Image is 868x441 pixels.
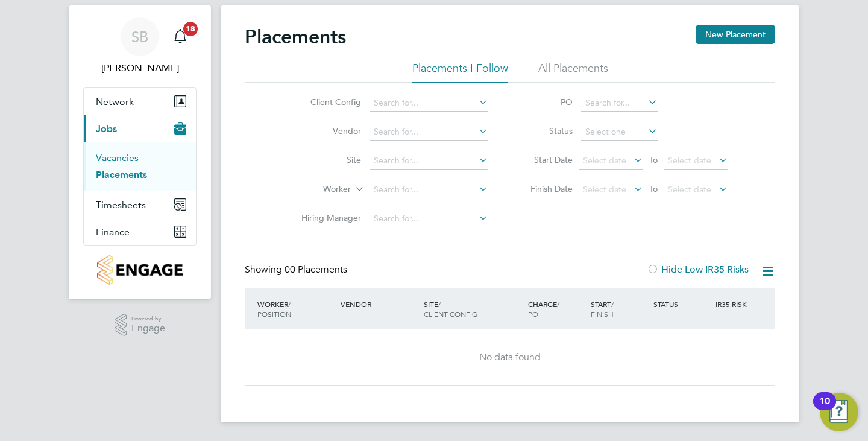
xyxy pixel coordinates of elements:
[281,183,351,195] label: Worker
[819,401,830,417] div: 10
[646,152,661,168] span: To
[650,293,713,315] div: Status
[412,61,508,83] li: Placements I Follow
[424,299,477,319] span: / Client Config
[83,17,197,75] a: SB[PERSON_NAME]
[668,155,711,166] span: Select date
[285,264,347,276] span: 00 Placements
[131,29,148,45] span: SB
[96,96,134,107] span: Network
[292,154,361,165] label: Site
[820,393,858,431] button: Open Resource Center, 10 new notifications
[131,314,165,324] span: Powered by
[370,124,488,141] input: Search for...
[115,314,166,337] a: Powered byEngage
[97,255,182,285] img: countryside-properties-logo-retina.png
[712,293,754,315] div: IR35 Risk
[696,25,775,44] button: New Placement
[168,17,192,56] a: 18
[370,95,488,112] input: Search for...
[292,125,361,136] label: Vendor
[83,61,197,75] span: Sophie Bolton
[528,299,559,319] span: / PO
[647,264,749,276] label: Hide Low IR35 Risks
[338,293,421,315] div: Vendor
[84,88,196,115] button: Network
[257,299,291,319] span: / Position
[83,255,197,285] a: Go to home page
[588,293,650,325] div: Start
[370,211,488,227] input: Search for...
[96,226,130,238] span: Finance
[96,152,139,163] a: Vacancies
[581,95,658,112] input: Search for...
[591,299,614,319] span: / Finish
[518,97,573,107] label: PO
[183,22,198,36] span: 18
[421,293,525,325] div: Site
[257,351,763,364] div: No data found
[245,25,346,49] h2: Placements
[96,199,146,211] span: Timesheets
[583,155,626,166] span: Select date
[254,293,338,325] div: Worker
[518,154,573,165] label: Start Date
[84,142,196,191] div: Jobs
[518,183,573,194] label: Finish Date
[84,115,196,142] button: Jobs
[518,125,573,136] label: Status
[84,218,196,245] button: Finance
[583,184,626,195] span: Select date
[668,184,711,195] span: Select date
[131,323,165,334] span: Engage
[292,212,361,223] label: Hiring Manager
[538,61,608,83] li: All Placements
[96,123,117,135] span: Jobs
[96,169,147,180] a: Placements
[525,293,588,325] div: Charge
[245,264,350,276] div: Showing
[581,124,658,141] input: Select one
[292,97,361,107] label: Client Config
[84,191,196,218] button: Timesheets
[646,181,661,197] span: To
[69,5,211,299] nav: Main navigation
[370,153,488,170] input: Search for...
[370,182,488,198] input: Search for...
